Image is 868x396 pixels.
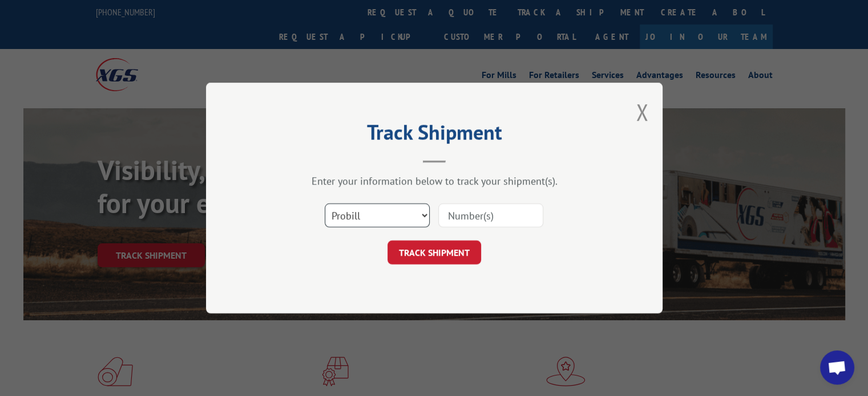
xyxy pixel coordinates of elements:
[263,124,605,146] h2: Track Shipment
[263,174,605,187] div: Enter your information below to track your shipment(s).
[387,240,481,264] button: TRACK SHIPMENT
[636,97,648,127] button: Close modal
[820,350,854,385] div: Open chat
[438,203,543,227] input: Number(s)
